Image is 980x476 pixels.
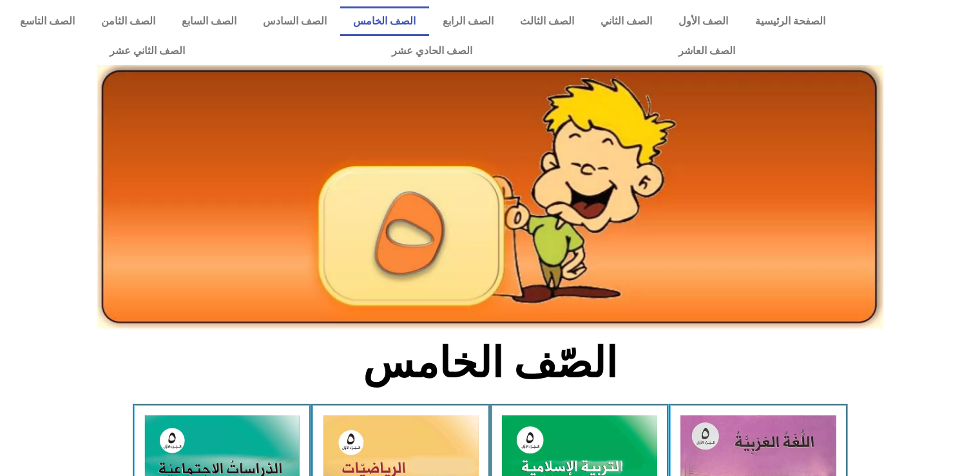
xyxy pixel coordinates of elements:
[429,6,506,36] a: الصف الرابع
[666,6,742,36] a: الصف الأول
[88,6,168,36] a: الصف الثامن
[587,6,665,36] a: الصف الثاني
[6,6,88,36] a: الصف التاسع
[168,6,249,36] a: الصف السابع
[742,6,838,36] a: الصفحة الرئيسية
[6,36,288,66] a: الصف الثاني عشر
[288,36,575,66] a: الصف الحادي عشر
[340,6,429,36] a: الصف الخامس
[250,6,340,36] a: الصف السادس
[575,36,838,66] a: الصف العاشر
[277,338,703,388] h2: الصّف الخامس
[506,6,587,36] a: الصف الثالث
